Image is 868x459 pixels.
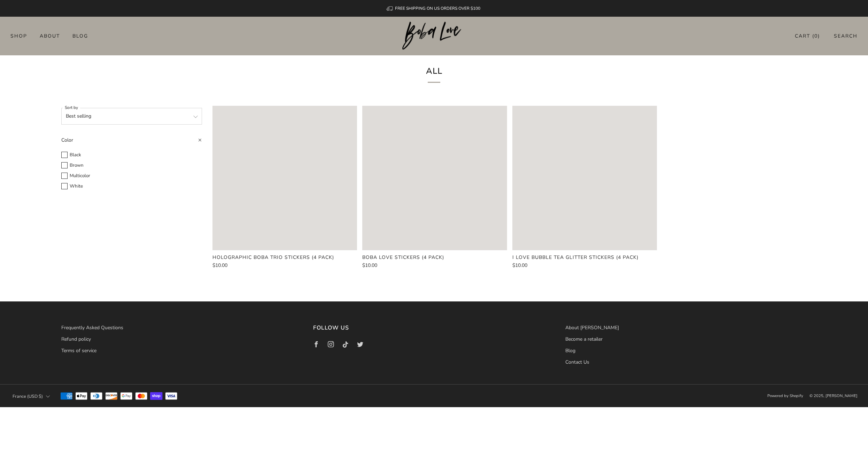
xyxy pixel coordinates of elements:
a: About [PERSON_NAME] [565,324,619,331]
label: Multicolor [61,172,202,180]
product-card-title: I Love Bubble Tea Glitter Stickers (4 Pack) [512,254,638,261]
a: Refund policy [61,336,91,342]
a: Boba Love Stickers (4 Pack) [362,254,507,261]
h1: All [338,64,530,83]
span: $10.00 [362,262,377,269]
image-skeleton: Loading image: I Love Bubble Tea Glitter Stickers (4 Pack) [512,106,657,250]
product-card-title: Holographic Boba Trio Stickers (4 Pack) [212,254,334,261]
a: I Love Bubble Tea Glitter Stickers (4 Pack) [512,254,657,261]
span: FREE SHIPPING ON US ORDERS OVER $100 [395,6,480,11]
span: $10.00 [512,262,527,269]
a: Frequently Asked Questions [61,324,123,331]
span: $10.00 [212,262,227,269]
span: © 2025, [PERSON_NAME] [809,393,858,398]
a: $10.00 [512,263,657,268]
a: Holographic Boba Trio Stickers (4 Pack) Loading image: Holographic Boba Trio Stickers (4 Pack) [212,106,357,250]
a: Cart [795,30,820,42]
label: White [61,182,202,190]
a: Powered by Shopify [767,393,803,398]
a: Blog [72,30,88,41]
a: Terms of service [61,347,96,354]
product-card-title: Boba Love Stickers (4 Pack) [362,254,444,261]
span: Color [61,137,73,143]
a: Contact Us [565,359,589,365]
a: Boba Love Stickers (4 Pack) Loading image: Boba Love Stickers (4 Pack) [362,106,507,250]
a: $10.00 [362,263,507,268]
items-count: 0 [814,33,818,39]
h3: Follow us [313,323,555,333]
a: Become a retailer [565,336,603,342]
a: Holographic Boba Trio Stickers (4 Pack) [212,254,357,261]
a: $10.00 [212,263,357,268]
summary: Color [61,135,202,150]
label: Black [61,151,202,159]
button: France (USD $) [10,389,52,404]
a: I Love Bubble Tea Glitter Stickers (4 Pack) Loading image: I Love Bubble Tea Glitter Stickers (4 ... [512,106,657,250]
img: Boba Love [402,22,466,50]
a: Blog [565,347,575,354]
image-skeleton: Loading image: Boba Love Stickers (4 Pack) [362,106,507,250]
label: Brown [61,161,202,169]
a: Search [834,30,858,42]
image-skeleton: Loading image: Holographic Boba Trio Stickers (4 Pack) [212,106,357,250]
a: Shop [10,30,27,41]
a: About [40,30,60,41]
